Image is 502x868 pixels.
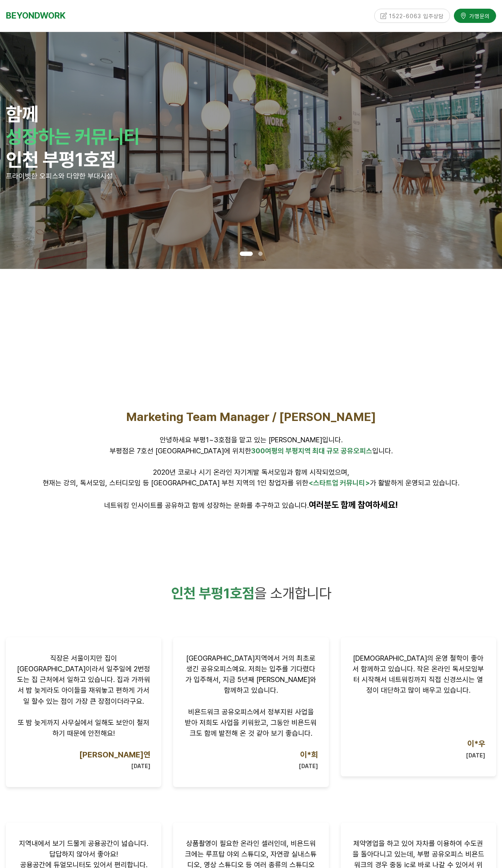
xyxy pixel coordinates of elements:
span: <스타트업 커뮤니티> [308,479,370,487]
strong: [DATE] [299,763,318,769]
span: 네트워킹 인사이트를 공유하고 함께 성장하는 문화를 추구하고 있습니다. [104,501,309,509]
a: 가맹문의 [454,8,496,22]
span: 프라이빗한 오피스와 다양한 부대시설 [6,172,113,180]
span: 부평점은 7호선 [GEOGRAPHIC_DATA]에 위치한 입니다. [110,447,393,455]
strong: 함께 [6,103,38,126]
span: 300여평의 부평지역 최대 규모 공유오피스 [251,447,372,455]
span: 인천 부평1호점 [171,585,254,602]
a: BEYONDWORK [6,8,65,23]
span: [PERSON_NAME]연 [79,750,150,759]
strong: 인천 부평1호점 [6,148,116,171]
span: Marketing Team Manager / [PERSON_NAME] [126,410,376,424]
span: [GEOGRAPHIC_DATA]지역에서 거의 최초로 생긴 공유오피스예요. 저희는 입주를 기다렸다가 입주해서, 지금 5년째 [PERSON_NAME]와 함께하고 있습니다. [185,654,316,695]
strong: [DATE] [131,763,150,769]
span: 지역내에서 보기 드물게 공용공간이 넓습니다. 답답하지 않아서 좋아요! [19,839,148,858]
strong: [DATE] [466,752,485,759]
span: 을 소개합니다 [254,585,331,602]
span: 현재는 강의, 독서모임, 스터디모임 등 [GEOGRAPHIC_DATA] 부천 지역의 1인 창업자를 위한 가 활발하게 운영되고 있습니다. [43,479,459,487]
strong: 여러분도 함께 참여하세요! [309,500,398,510]
span: 가맹문의 [467,11,490,19]
span: 2020년 코로나 시기 온라인 자기계발 독서모임과 함께 시작되었으며, [153,468,349,476]
span: [DEMOGRAPHIC_DATA]의 운영 철학이 좋아서 함께하고 있습니다. 작은 온라인 독서모임부터 시작해서 네트워킹까지 직접 신경쓰시는 열정이 대단하고 많이 배우고 있습니다. [353,654,484,695]
span: 비욘드워크 공유오피스에서 정부지원 사업을 받아 저희도 사업을 키워왔고, 그동안 비욘드워크도 함께 발전해 온 것 같아 보기 좋습니다. [185,708,317,737]
strong: 성장하는 커뮤니티 [6,125,140,148]
span: 직장은 서울이지만 집이 [GEOGRAPHIC_DATA]이라서 일주일에 2번정도는 집 근처에서 일하고 있습니다. 집과 가까워서 밤 늦게라도 아이들을 재워놓고 편하게 가서 일 할... [17,654,150,705]
span: 또 밤 늦게까지 사무실에서 일해도 보안이 철저하기 때문에 안전해요! [18,718,149,737]
span: 안녕하세요 부평1~3호점을 맡고 있는 [PERSON_NAME]입니다. [160,436,343,444]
